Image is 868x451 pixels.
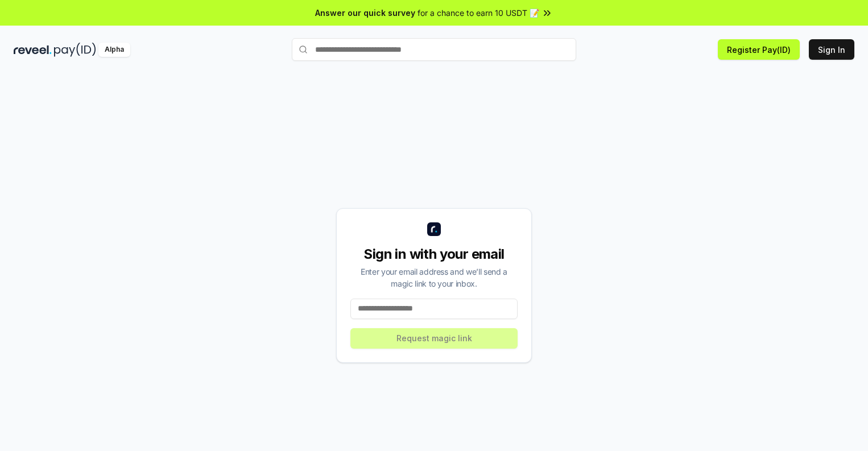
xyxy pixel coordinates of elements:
div: Enter your email address and we’ll send a magic link to your inbox. [350,266,518,289]
button: Register Pay(ID) [718,39,800,60]
div: Sign in with your email [350,245,518,263]
div: Alpha [98,43,130,57]
img: reveel_dark [14,43,52,57]
img: logo_small [427,222,441,236]
img: pay_id [54,43,96,57]
span: for a chance to earn 10 USDT 📝 [418,7,539,19]
span: Answer our quick survey [315,7,415,19]
button: Sign In [809,39,854,60]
